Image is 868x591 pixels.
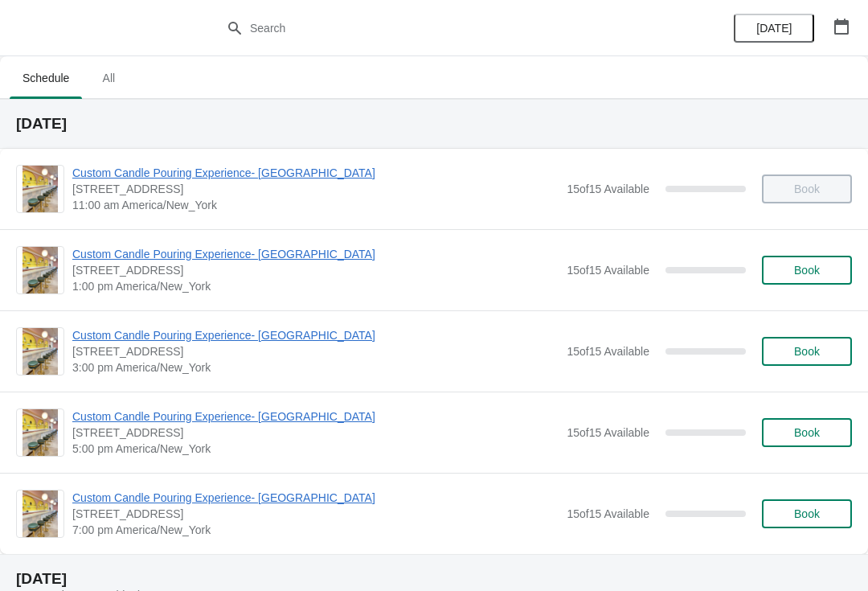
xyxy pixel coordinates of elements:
[762,418,852,447] button: Book
[72,506,559,522] span: [STREET_ADDRESS]
[794,426,820,439] span: Book
[762,499,852,528] button: Book
[72,327,559,343] span: Custom Candle Pouring Experience- [GEOGRAPHIC_DATA]
[567,264,649,277] span: 15 of 15 Available
[794,264,820,277] span: Book
[794,507,820,520] span: Book
[88,64,129,92] span: All
[734,14,814,43] button: [DATE]
[72,181,559,197] span: [STREET_ADDRESS]
[23,490,58,537] img: Custom Candle Pouring Experience- Delray Beach | 415 East Atlantic Avenue, Delray Beach, FL, USA ...
[16,571,852,587] h2: [DATE]
[23,247,58,293] img: Custom Candle Pouring Experience- Delray Beach | 415 East Atlantic Avenue, Delray Beach, FL, USA ...
[72,359,559,376] span: 3:00 pm America/New_York
[762,256,852,285] button: Book
[762,337,852,366] button: Book
[567,183,649,195] span: 15 of 15 Available
[23,328,58,375] img: Custom Candle Pouring Experience- Delray Beach | 415 East Atlantic Avenue, Delray Beach, FL, USA ...
[72,441,559,457] span: 5:00 pm America/New_York
[794,345,820,358] span: Book
[72,165,559,181] span: Custom Candle Pouring Experience- [GEOGRAPHIC_DATA]
[10,64,82,92] span: Schedule
[72,343,559,359] span: [STREET_ADDRESS]
[567,507,649,520] span: 15 of 15 Available
[72,408,559,425] span: Custom Candle Pouring Experience- [GEOGRAPHIC_DATA]
[249,14,651,43] input: Search
[72,246,559,262] span: Custom Candle Pouring Experience- [GEOGRAPHIC_DATA]
[567,426,649,439] span: 15 of 15 Available
[756,22,792,35] span: [DATE]
[16,116,852,132] h2: [DATE]
[72,278,559,294] span: 1:00 pm America/New_York
[567,345,649,358] span: 15 of 15 Available
[72,262,559,278] span: [STREET_ADDRESS]
[72,197,559,213] span: 11:00 am America/New_York
[72,522,559,538] span: 7:00 pm America/New_York
[23,166,58,212] img: Custom Candle Pouring Experience- Delray Beach | 415 East Atlantic Avenue, Delray Beach, FL, USA ...
[23,409,58,456] img: Custom Candle Pouring Experience- Delray Beach | 415 East Atlantic Avenue, Delray Beach, FL, USA ...
[72,425,559,441] span: [STREET_ADDRESS]
[72,490,559,506] span: Custom Candle Pouring Experience- [GEOGRAPHIC_DATA]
